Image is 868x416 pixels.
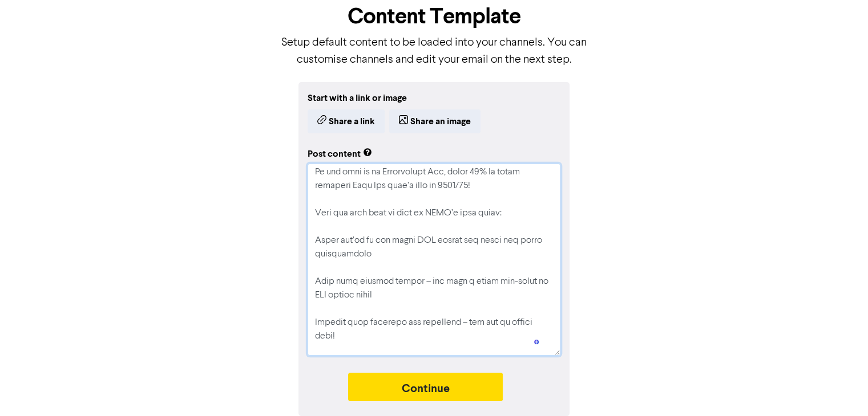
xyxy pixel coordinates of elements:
[280,34,588,68] p: Setup default content to be loaded into your channels. You can customise channels and edit your e...
[308,164,560,356] textarea: To enrich screen reader interactions, please activate Accessibility in Grammarly extension settings
[308,147,372,161] div: Post content
[811,361,868,416] iframe: Chat Widget
[280,3,588,30] h1: Content Template
[308,109,385,133] button: Share a link
[348,373,503,401] button: Continue
[308,91,560,105] div: Start with a link or image
[389,109,481,133] button: Share an image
